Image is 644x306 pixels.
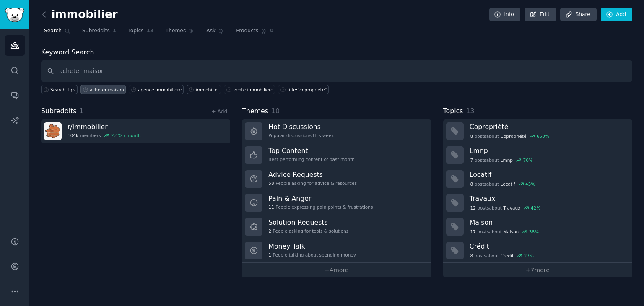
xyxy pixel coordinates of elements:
a: vente immobilière [224,85,275,94]
img: immobilier [44,122,62,140]
div: title:"copropriété" [287,87,327,93]
div: 2.4 % / month [111,132,141,138]
div: members [68,132,141,138]
div: immobilier [196,87,219,93]
div: 27 % [524,253,534,259]
span: 1 [113,27,117,35]
a: Ask [203,24,227,41]
h3: r/ immobilier [68,122,141,131]
h3: Lmnp [470,146,626,155]
h3: Money Talk [268,242,356,251]
span: Topics [128,27,143,35]
div: Best-performing content of past month [268,156,355,162]
label: Keyword Search [41,48,94,56]
a: Pain & Anger11People expressing pain points & frustrations [242,191,431,215]
a: Top ContentBest-performing content of past month [242,143,431,167]
a: Solution Requests2People asking for tools & solutions [242,215,431,239]
a: immobilier [187,85,221,94]
img: GummySearch logo [5,8,24,22]
a: Themes [163,24,198,41]
span: Search Tips [50,87,76,93]
div: 650 % [537,133,549,139]
h3: Top Content [268,146,355,155]
a: Locatif8postsaboutLocatif45% [443,167,632,191]
span: Crédit [501,253,514,259]
h2: immobilier [41,8,118,21]
span: Topics [443,106,463,117]
div: agence immobilière [138,87,182,93]
a: Hot DiscussionsPopular discussions this week [242,119,431,143]
h3: Travaux [470,194,626,203]
span: 13 [147,27,154,35]
a: Money Talk1People talking about spending money [242,239,431,263]
div: People expressing pain points & frustrations [268,204,373,210]
div: People asking for tools & solutions [268,228,348,234]
span: 7 [470,157,473,163]
a: Edit [525,8,556,22]
a: Add [601,8,632,22]
div: post s about [470,204,541,212]
span: Subreddits [41,106,77,117]
span: Ask [206,27,216,35]
div: Popular discussions this week [268,132,334,138]
div: post s about [470,228,540,236]
div: People asking for advice & resources [268,180,357,186]
div: 45 % [525,181,535,187]
div: 70 % [523,157,532,163]
span: Travaux [503,205,520,211]
div: 38 % [529,229,539,235]
span: 10 [271,107,280,115]
a: + Add [211,109,227,114]
div: post s about [470,180,536,188]
button: Search Tips [41,85,78,94]
a: Maison17postsaboutMaison38% [443,215,632,239]
div: post s about [470,252,535,259]
a: Copropriété8postsaboutCopropriété650% [443,119,632,143]
a: +7more [443,263,632,277]
h3: Maison [470,218,626,227]
span: 17 [470,229,475,235]
span: 8 [470,181,473,187]
a: Info [489,8,520,22]
span: 8 [470,133,473,139]
span: 58 [268,180,274,186]
div: post s about [470,156,534,164]
span: Themes [166,27,186,35]
a: Travaux12postsaboutTravaux42% [443,191,632,215]
div: post s about [470,132,550,140]
h3: Locatif [470,170,626,179]
input: Keyword search in audience [41,60,632,82]
h3: Hot Discussions [268,122,334,131]
a: r/immobilier104kmembers2.4% / month [41,119,230,143]
h3: Copropriété [470,122,626,131]
span: Themes [242,106,268,117]
a: acheter maison [80,85,126,94]
span: 2 [268,228,271,234]
span: Maison [503,229,519,235]
a: agence immobilière [129,85,184,94]
div: People talking about spending money [268,252,356,258]
span: 1 [268,252,271,258]
span: Products [236,27,258,35]
span: Copropriété [501,133,527,139]
span: 8 [470,253,473,259]
span: Lmnp [501,157,513,163]
h3: Advice Requests [268,170,357,179]
div: 42 % [531,205,540,211]
a: Search [41,24,73,41]
span: 1 [80,107,84,115]
a: Share [560,8,596,22]
span: 104k [68,132,78,138]
a: +4more [242,263,431,277]
a: Subreddits1 [79,24,119,41]
span: Subreddits [82,27,110,35]
a: title:"copropriété" [278,85,329,94]
h3: Pain & Anger [268,194,373,203]
span: 12 [470,205,475,211]
a: Topics13 [125,24,156,41]
a: Crédit8postsaboutCrédit27% [443,239,632,263]
span: 0 [270,27,274,35]
h3: Crédit [470,242,626,251]
span: 13 [466,107,474,115]
h3: Solution Requests [268,218,348,227]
